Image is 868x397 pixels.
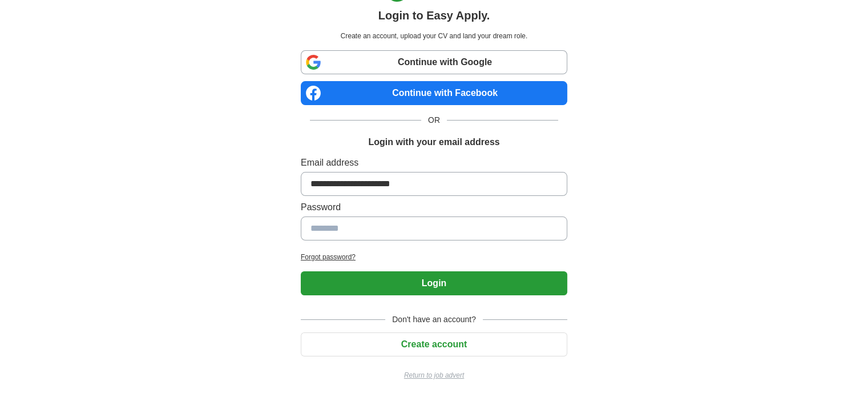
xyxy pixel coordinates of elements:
h1: Login to Easy Apply. [378,7,490,24]
button: Login [301,271,567,295]
label: Password [301,200,567,214]
span: OR [421,114,447,126]
a: Create account [301,339,567,349]
span: Don't have an account? [385,314,483,326]
label: Email address [301,156,567,170]
a: Forgot password? [301,252,567,262]
p: Create an account, upload your CV and land your dream role. [303,31,565,41]
a: Continue with Facebook [301,81,567,105]
button: Create account [301,332,567,356]
h1: Login with your email address [368,135,499,149]
a: Return to job advert [301,370,567,380]
a: Continue with Google [301,50,567,74]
